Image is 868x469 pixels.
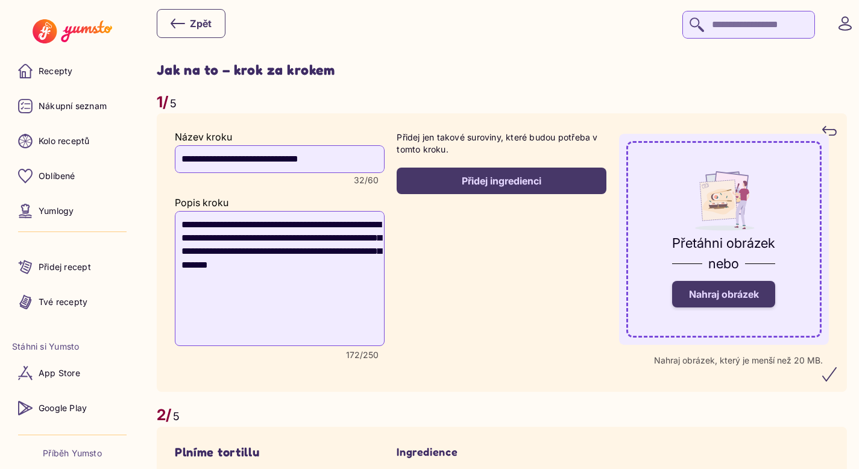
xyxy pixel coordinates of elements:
a: Příběh Yumsto [43,447,102,459]
div: Zpět [171,16,212,31]
span: Nahraj obrázek [689,288,759,300]
span: Character count [346,350,379,360]
p: nebo [708,253,739,274]
h5: Ingredience [397,445,606,459]
img: Yumsto logo [33,19,112,43]
p: Tvé recepty [39,296,87,308]
button: Zpět [157,9,225,38]
p: 1/ [157,91,169,114]
span: Character count [354,175,379,185]
p: App Store [39,367,80,379]
p: 5 [173,408,180,424]
label: Název kroku [175,131,232,143]
p: Nákupní seznam [39,100,107,112]
a: Recepty [12,57,133,86]
h3: Jak na to – krok za krokem [157,61,847,79]
li: Stáhni si Yumsto [12,341,133,353]
label: Popis kroku [175,197,228,209]
div: Přidej ingredienci [410,174,593,187]
p: Přetáhni obrázek [672,233,775,253]
p: Oblíbené [39,170,75,182]
a: Oblíbené [12,162,133,190]
button: Přidej ingredienci [397,168,606,194]
p: Přidej jen takové suroviny, které budou potřeba v tomto kroku. [397,131,606,155]
p: 5 [170,95,177,112]
p: Yumlogy [39,205,74,217]
a: Tvé recepty [12,288,133,316]
p: Nahraj obrázek, který je menší než 20 MB. [654,356,823,365]
a: App Store [12,359,133,388]
p: Recepty [39,65,72,77]
a: Google Play [12,394,133,423]
a: Přidej recept [12,253,133,282]
p: Přidej recept [39,261,91,273]
a: Kolo receptů [12,127,133,156]
a: Nákupní seznam [12,92,133,121]
p: Google Play [39,402,87,414]
h4: Plníme tortillu [175,445,385,460]
p: 2/ [157,404,172,427]
p: Kolo receptů [39,135,90,147]
a: Yumlogy [12,197,133,225]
